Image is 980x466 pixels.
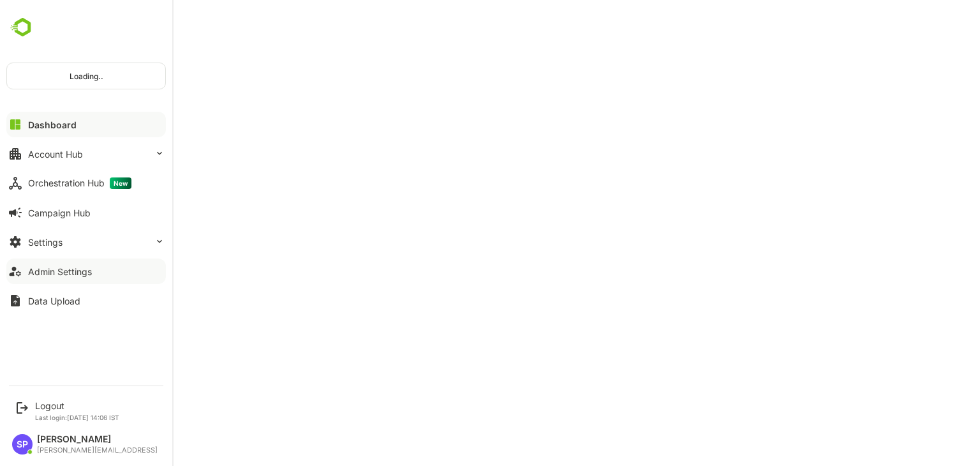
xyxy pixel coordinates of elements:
button: Account Hub [6,141,166,167]
div: Dashboard [28,119,77,130]
button: Admin Settings [6,259,166,284]
button: Data Upload [6,288,166,313]
div: Logout [35,400,119,411]
span: New [110,177,131,189]
button: Campaign Hub [6,200,166,225]
img: undefinedjpg [6,15,39,40]
div: [PERSON_NAME] [37,434,158,445]
div: Admin Settings [28,266,92,277]
button: Dashboard [6,112,166,137]
div: Account Hub [28,149,83,160]
button: Orchestration HubNew [6,170,166,196]
p: Last login: [DATE] 14:06 IST [35,414,119,421]
div: SP [12,434,33,455]
div: [PERSON_NAME][EMAIL_ADDRESS] [37,446,158,455]
div: Data Upload [28,296,80,306]
div: Orchestration Hub [28,177,131,189]
div: Loading.. [7,63,165,89]
button: Settings [6,229,166,255]
div: Settings [28,237,63,248]
div: Campaign Hub [28,207,91,218]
